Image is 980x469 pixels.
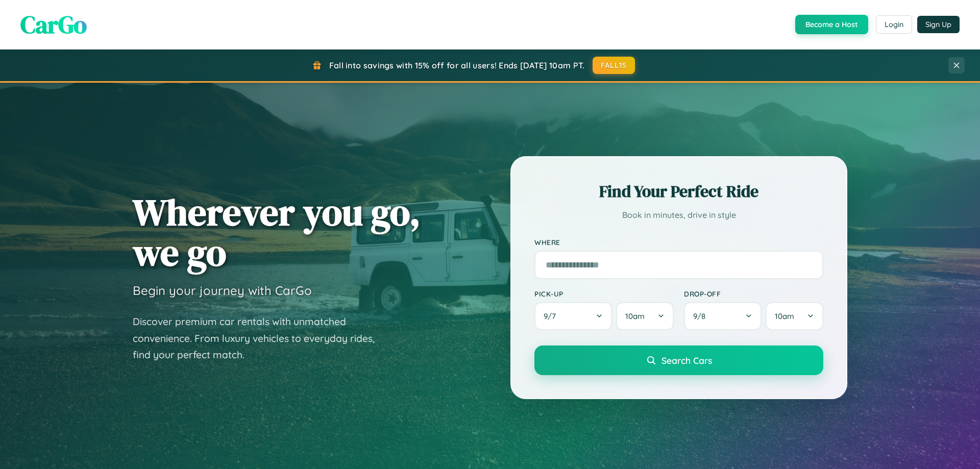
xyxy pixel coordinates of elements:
[534,238,823,246] label: Where
[766,302,823,330] button: 10am
[133,283,312,298] h3: Begin your journey with CarGo
[616,302,674,330] button: 10am
[775,311,794,321] span: 10am
[534,208,823,223] p: Book in minutes, drive in style
[329,60,585,70] span: Fall into savings with 15% off for all users! Ends [DATE] 10am PT.
[625,311,645,321] span: 10am
[534,289,674,298] label: Pick-up
[693,311,710,321] span: 9 / 8
[661,355,712,366] span: Search Cars
[593,57,635,74] button: FALL15
[684,302,762,330] button: 9/8
[20,8,87,41] span: CarGo
[544,311,561,321] span: 9 / 7
[133,192,421,273] h1: Wherever you go, we go
[534,180,823,203] h2: Find Your Perfect Ride
[795,15,868,34] button: Become a Host
[534,302,612,330] button: 9/7
[917,16,960,33] button: Sign Up
[534,345,823,375] button: Search Cars
[133,313,388,363] p: Discover premium car rentals with unmatched convenience. From luxury vehicles to everyday rides, ...
[684,289,823,298] label: Drop-off
[876,15,912,34] button: Login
